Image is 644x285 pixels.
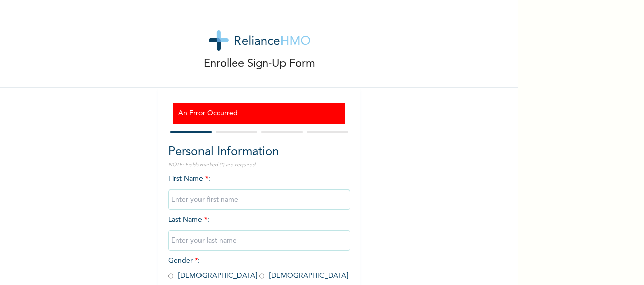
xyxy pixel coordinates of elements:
[168,230,350,251] input: Enter your last name
[178,108,340,119] h3: An Error Occurred
[168,143,350,161] h2: Personal Information
[168,175,350,203] span: First Name :
[209,30,310,51] img: logo
[168,257,348,279] span: Gender : [DEMOGRAPHIC_DATA] [DEMOGRAPHIC_DATA]
[168,189,350,210] input: Enter your first name
[168,216,350,244] span: Last Name :
[168,161,350,169] p: NOTE: Fields marked (*) are required
[204,56,315,72] p: Enrollee Sign-Up Form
